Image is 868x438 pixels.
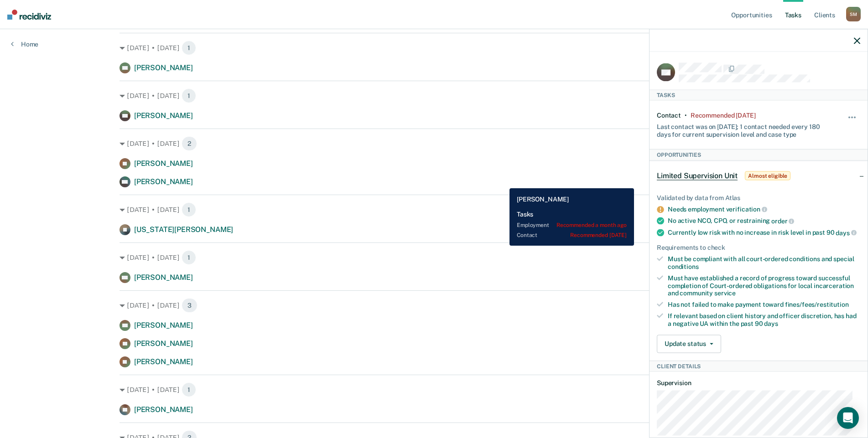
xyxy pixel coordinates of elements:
[134,159,193,168] span: [PERSON_NAME]
[668,228,860,237] div: Currently low risk with no increase in risk level in past 90
[668,301,860,309] div: Has not failed to make payment toward
[668,255,860,271] div: Must be compliant with all court-ordered conditions and special conditions
[134,357,193,366] span: [PERSON_NAME]
[182,382,196,397] span: 1
[120,88,748,103] div: [DATE] • [DATE]
[685,112,687,119] div: •
[657,112,681,119] div: Contact
[657,194,860,201] div: Validated by data from Atlas
[134,111,193,120] span: [PERSON_NAME]
[11,40,38,48] a: Home
[668,217,860,225] div: No active NCO, CPO, or restraining
[846,7,861,21] div: S M
[657,244,860,252] div: Requirements to check
[182,136,197,151] span: 2
[120,250,748,265] div: [DATE] • [DATE]
[134,339,193,348] span: [PERSON_NAME]
[120,202,748,217] div: [DATE] • [DATE]
[668,274,860,297] div: Must have established a record of progress toward successful completion of Court-ordered obligati...
[785,301,849,308] span: fines/fees/restitution
[650,361,868,371] div: Client Details
[657,379,860,387] dt: Supervision
[836,229,856,236] span: days
[120,136,748,151] div: [DATE] • [DATE]
[182,250,196,265] span: 1
[134,273,193,282] span: [PERSON_NAME]
[7,10,51,20] img: Recidiviz
[120,41,748,55] div: [DATE] • [DATE]
[650,161,868,190] div: Limited Supervision UnitAlmost eligible
[657,119,826,138] div: Last contact was on [DATE]; 1 contact needed every 180 days for current supervision level and cas...
[691,112,755,119] div: Recommended 8 days ago
[771,217,794,225] span: order
[134,63,193,72] span: [PERSON_NAME]
[650,89,868,100] div: Tasks
[657,171,738,180] span: Limited Supervision Unit
[714,289,736,297] span: service
[764,319,778,327] span: days
[650,149,868,160] div: Opportunities
[182,41,196,55] span: 1
[668,205,860,213] div: Needs employment verification
[745,171,790,180] span: Almost eligible
[837,407,859,429] div: Open Intercom Messenger
[120,298,748,313] div: [DATE] • [DATE]
[657,335,721,353] button: Update status
[134,177,193,186] span: [PERSON_NAME]
[134,405,193,414] span: [PERSON_NAME]
[668,312,860,328] div: If relevant based on client history and officer discretion, has had a negative UA within the past 90
[120,382,748,397] div: [DATE] • [DATE]
[182,298,198,313] span: 3
[182,88,196,103] span: 1
[134,321,193,330] span: [PERSON_NAME]
[182,202,196,217] span: 1
[134,225,233,234] span: [US_STATE][PERSON_NAME]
